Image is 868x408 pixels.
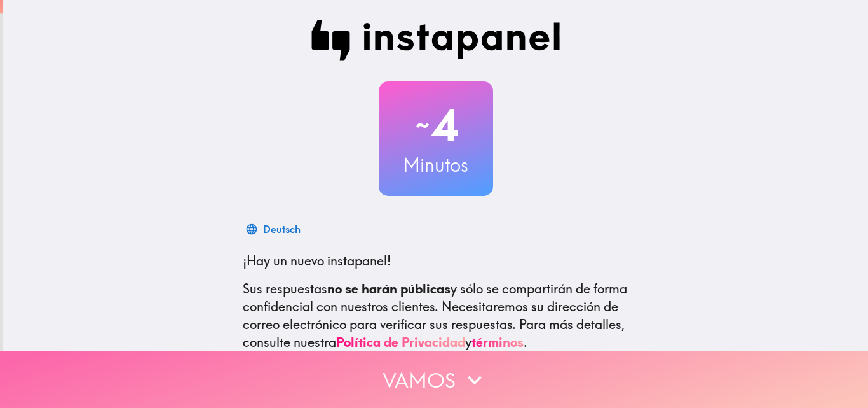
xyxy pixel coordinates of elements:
div: Deutsch [263,220,301,238]
a: términos [471,334,524,350]
span: ¡Hay un nuevo instapanel! [243,253,391,269]
a: Política de Privacidad [336,334,465,350]
span: ~ [414,106,431,144]
b: no se harán públicas [327,281,451,297]
p: Sus respuestas y sólo se compartirán de forma confidencial con nuestros clientes. Necesitaremos s... [243,280,629,351]
h2: 4 [379,99,493,151]
button: Deutsch [243,216,306,242]
h3: Minutos [379,151,493,178]
img: Instapanel [311,20,560,61]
